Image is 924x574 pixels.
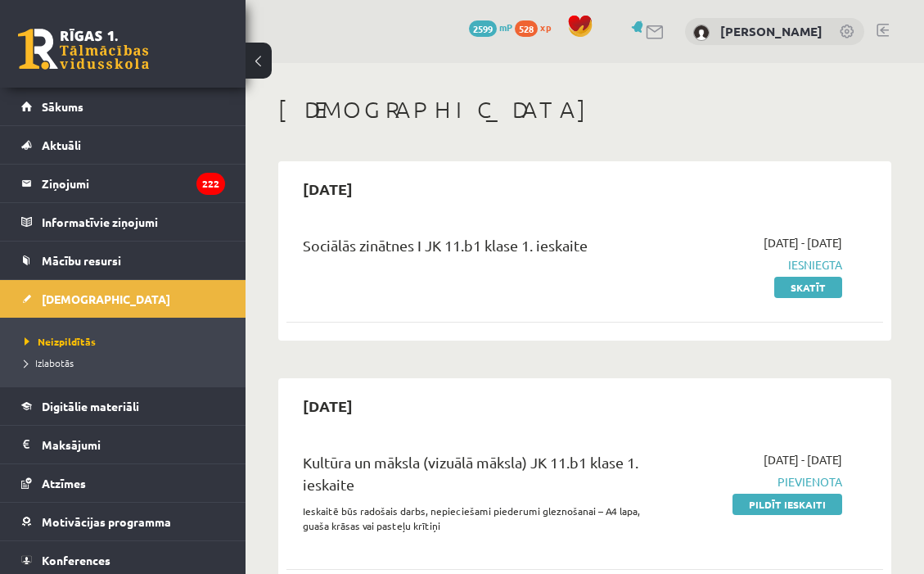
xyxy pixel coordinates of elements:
legend: Informatīvie ziņojumi [42,203,225,241]
div: Sociālās zinātnes I JK 11.b1 klase 1. ieskaite [303,234,654,264]
i: 222 [196,173,225,195]
span: Motivācijas programma [42,514,171,529]
span: Izlabotās [25,356,74,369]
span: Atzīmes [42,476,86,490]
a: Mācību resursi [21,242,225,279]
div: Kultūra un māksla (vizuālā māksla) JK 11.b1 klase 1. ieskaite [303,451,654,504]
span: Mācību resursi [42,253,121,268]
legend: Ziņojumi [42,165,225,202]
a: Aktuāli [21,126,225,164]
a: Pildīt ieskaiti [732,494,842,515]
span: Aktuāli [42,138,81,152]
span: xp [540,20,551,34]
a: Maksājumi [21,426,225,463]
span: Iesniegta [678,256,842,273]
span: Neizpildītās [25,335,96,348]
a: Izlabotās [25,355,229,370]
a: Informatīvie ziņojumi [21,203,225,241]
span: 528 [515,20,538,37]
a: Motivācijas programma [21,503,225,540]
a: Skatīt [774,277,842,298]
a: 2599 mP [469,20,512,34]
a: Rīgas 1. Tālmācības vidusskola [18,29,149,70]
span: Digitālie materiāli [42,399,139,414]
a: Digitālie materiāli [21,387,225,425]
span: mP [499,20,512,34]
img: Madara Gintere [693,25,710,41]
span: [DEMOGRAPHIC_DATA] [42,292,170,306]
span: [DATE] - [DATE] [764,451,842,468]
legend: Maksājumi [42,426,225,463]
a: [PERSON_NAME] [720,23,823,39]
a: Ziņojumi222 [21,165,225,202]
p: Ieskaitē būs radošais darbs, nepieciešami piederumi gleznošanai – A4 lapa, guaša krāsas vai paste... [303,504,654,533]
a: Atzīmes [21,464,225,502]
a: Neizpildītās [25,334,229,349]
span: 2599 [469,20,497,37]
h2: [DATE] [286,386,369,425]
h1: [DEMOGRAPHIC_DATA] [278,96,891,124]
h2: [DATE] [286,169,369,208]
span: Sākums [42,99,83,114]
a: 528 xp [515,20,559,34]
span: Pievienota [678,473,842,490]
span: Konferences [42,553,110,567]
span: [DATE] - [DATE] [764,234,842,251]
a: [DEMOGRAPHIC_DATA] [21,280,225,318]
a: Sākums [21,88,225,125]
